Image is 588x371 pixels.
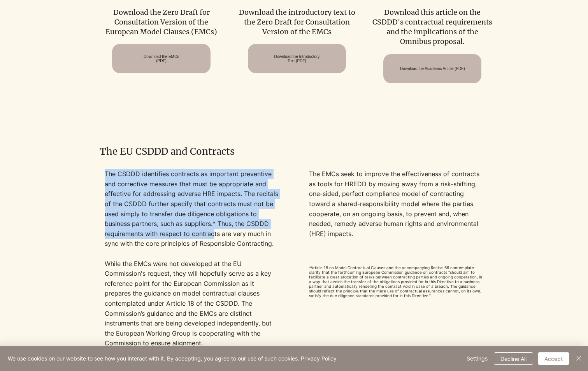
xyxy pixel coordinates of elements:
a: Download the Introductory Text (PDF) [248,44,346,73]
span: *Article 18 on Model Contractual Clauses and the accompanying Recital 66 contemplate clarify that... [309,265,482,298]
a: Download the EMCs (PDF) [112,44,210,73]
p: While the EMCs were not developed at the EU Commission's request,​ they will hopefully serve as a... [105,259,279,369]
button: Decline All [494,352,533,365]
p: Download the introductory text to the Zero Draft for Consultation Version of the EMCs [235,7,358,37]
a: Privacy Policy [301,355,337,362]
h2: The EU CSDDD and Contracts [100,145,489,158]
button: Accept [538,352,569,365]
span: Download the Academic Article (PDF) [400,66,465,71]
img: Close [574,353,583,363]
span: Download the Introductory Text (PDF) [274,54,320,63]
p: The EMCs seek to improve the effectiveness of contracts as tools for HREDD by moving away from a ... [309,169,484,239]
p: The CSDDD identifies contracts as important preventive and corrective measures that must be appro... [105,169,279,249]
span: Settings [467,353,488,364]
p: Download the Zero Draft for Consultation Version of the European Model Clauses (EMCs) [100,7,223,37]
button: Close [574,352,583,365]
span: We use cookies on our website to see how you interact with it. By accepting, you agree to our use... [8,355,337,362]
p: Download this article on the CSDDD's contractual requirements and the implications of the Omnibus... [371,7,494,47]
a: Download the Academic Article (PDF) [383,54,481,83]
span: Download the EMCs (PDF) [144,54,179,63]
